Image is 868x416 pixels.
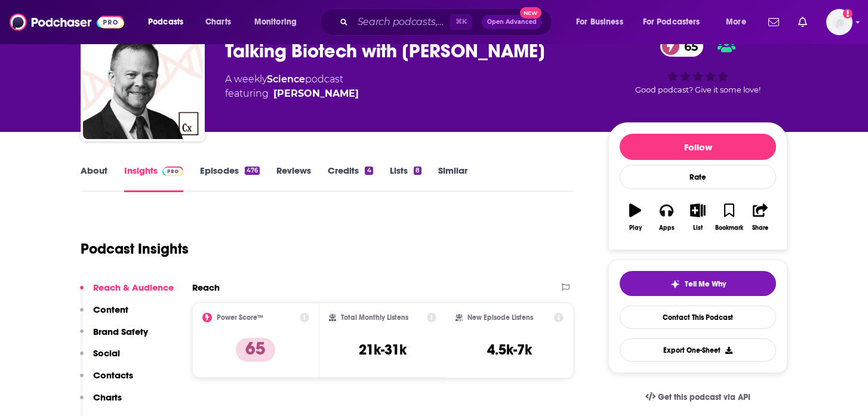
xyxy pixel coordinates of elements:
[414,167,421,175] div: 8
[843,9,852,19] svg: Add a profile image
[225,87,359,101] span: featuring
[643,14,700,30] span: For Podcasters
[487,19,537,25] span: Open Advanced
[672,36,704,57] span: 65
[148,14,183,30] span: Podcasts
[267,73,305,85] a: Science
[198,13,238,32] a: Charts
[192,282,220,293] h2: Reach
[608,28,787,102] div: 65Good podcast? Give it some love!
[93,392,122,403] p: Charts
[225,72,359,101] div: A weekly podcast
[487,341,532,359] h3: 4.5k-7k
[80,282,174,304] button: Reach & Audience
[629,224,642,232] div: Play
[124,165,183,192] a: InsightsPodchaser Pro
[745,196,776,239] button: Share
[10,11,124,33] img: Podchaser - Follow, Share and Rate Podcasts
[93,326,148,337] p: Brand Safety
[162,167,183,176] img: Podchaser Pro
[81,165,107,192] a: About
[390,165,421,192] a: Lists8
[635,85,761,94] span: Good podcast? Give it some love!
[826,9,852,35] img: User Profile
[81,240,189,258] h1: Podcast Insights
[80,347,120,369] button: Social
[576,14,623,30] span: For Business
[359,341,407,359] h3: 21k-31k
[331,8,564,36] div: Search podcasts, credits, & more...
[826,9,852,35] button: Show profile menu
[83,20,202,139] img: Talking Biotech with Dr. Kevin Folta
[715,224,743,232] div: Bookmark
[660,36,704,57] a: 65
[93,347,120,359] p: Social
[467,313,533,322] h2: New Episode Listens
[651,196,682,239] button: Apps
[826,9,852,35] span: Logged in as allisonstowell
[80,304,128,326] button: Content
[713,196,744,239] button: Bookmark
[217,313,263,322] h2: Power Score™
[200,165,260,192] a: Episodes476
[620,271,776,296] button: tell me why sparkleTell Me Why
[482,15,542,29] button: Open AdvancedNew
[93,282,174,293] p: Reach & Audience
[793,12,812,32] a: Show notifications dropdown
[520,7,541,19] span: New
[273,87,359,101] div: [PERSON_NAME]
[80,326,148,348] button: Brand Safety
[365,167,373,175] div: 4
[620,338,776,362] button: Export One-Sheet
[245,167,260,175] div: 476
[438,165,467,192] a: Similar
[80,369,133,392] button: Contacts
[693,224,703,232] div: List
[658,392,750,402] span: Get this podcast via API
[726,14,746,30] span: More
[450,14,472,30] span: ⌘ K
[764,12,784,32] a: Show notifications dropdown
[620,134,776,160] button: Follow
[620,306,776,329] a: Contact This Podcast
[670,279,680,289] img: tell me why sparkle
[328,165,373,192] a: Credits4
[635,13,718,32] button: open menu
[685,279,726,289] span: Tell Me Why
[568,13,638,32] button: open menu
[620,165,776,189] div: Rate
[140,13,199,32] button: open menu
[353,13,450,32] input: Search podcasts, credits, & more...
[80,392,122,414] button: Charts
[659,224,675,232] div: Apps
[636,383,760,412] a: Get this podcast via API
[752,224,768,232] div: Share
[205,14,231,30] span: Charts
[236,338,275,362] p: 65
[93,369,133,381] p: Contacts
[718,13,761,32] button: open menu
[93,304,128,315] p: Content
[682,196,713,239] button: List
[276,165,311,192] a: Reviews
[254,14,297,30] span: Monitoring
[246,13,312,32] button: open menu
[620,196,651,239] button: Play
[341,313,408,322] h2: Total Monthly Listens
